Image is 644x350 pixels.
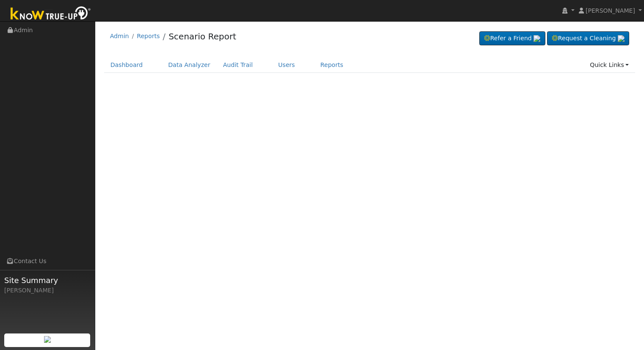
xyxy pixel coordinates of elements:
[4,286,91,295] div: [PERSON_NAME]
[162,57,217,73] a: Data Analyzer
[618,35,625,42] img: retrieve
[104,57,149,73] a: Dashboard
[272,57,301,73] a: Users
[533,35,540,42] img: retrieve
[110,33,129,39] a: Admin
[547,31,629,46] a: Request a Cleaning
[44,336,51,343] img: retrieve
[6,5,95,24] img: Know True-Up
[169,31,236,42] a: Scenario Report
[479,31,545,46] a: Refer a Friend
[583,57,635,73] a: Quick Links
[586,7,635,14] span: [PERSON_NAME]
[4,275,91,286] span: Site Summary
[137,33,160,39] a: Reports
[217,57,259,73] a: Audit Trail
[314,57,350,73] a: Reports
